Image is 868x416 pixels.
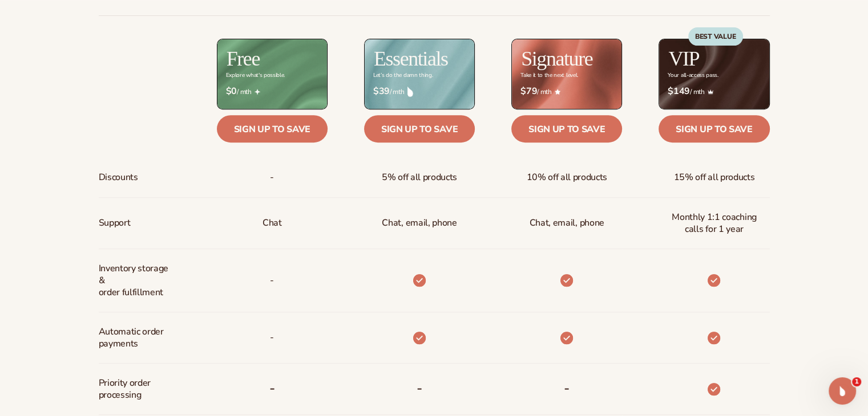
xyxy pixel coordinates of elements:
[688,27,743,46] div: BEST VALUE
[520,72,578,79] div: Take it to the next level.
[255,89,260,95] img: Free_Icon_bb6e7c7e-73f8-44bd-8ed0-223ea0fc522e.png
[226,86,318,97] span: / mth
[217,115,328,142] a: Sign up to save
[829,377,856,405] iframe: Intercom live chat
[365,39,474,108] img: Essentials_BG_9050f826-5aa9-47d9-a362-757b82c62641.jpg
[270,167,274,188] span: -
[668,48,699,69] h2: VIP
[270,327,274,348] span: -
[555,89,560,94] img: Star_6.png
[269,379,275,397] b: -
[99,258,175,303] span: Inventory storage & order fulfillment
[512,39,621,108] img: Signature_BG_eeb718c8-65ac-49e3-a4e5-327c6aa73146.jpg
[659,39,769,108] img: VIP_BG_199964bd-3653-43bc-8a67-789d2d7717b9.jpg
[226,86,237,97] strong: $0
[99,321,175,354] span: Automatic order payments
[364,115,475,142] a: Sign up to save
[373,86,390,97] strong: $39
[530,213,604,234] span: Chat, email, phone
[674,167,755,188] span: 15% off all products
[270,270,274,291] span: -
[373,72,433,79] div: Let’s do the damn thing.
[227,48,260,69] h2: Free
[564,379,570,397] b: -
[417,379,422,397] b: -
[99,167,138,188] span: Discounts
[407,87,413,97] img: drop.png
[374,48,448,69] h2: Essentials
[373,86,466,97] span: / mth
[226,72,285,79] div: Explore what's possible.
[217,39,327,108] img: free_bg.png
[382,213,457,234] p: Chat, email, phone
[668,86,760,97] span: / mth
[99,373,175,406] span: Priority order processing
[526,167,607,188] span: 10% off all products
[263,213,282,234] p: Chat
[852,377,861,386] span: 1
[520,86,537,97] strong: $79
[668,86,690,97] strong: $149
[521,48,592,69] h2: Signature
[382,167,457,188] span: 5% off all products
[668,72,718,79] div: Your all-access pass.
[668,207,760,240] span: Monthly 1:1 coaching calls for 1 year
[511,115,622,142] a: Sign up to save
[659,115,769,142] a: Sign up to save
[99,213,131,234] span: Support
[520,86,613,97] span: / mth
